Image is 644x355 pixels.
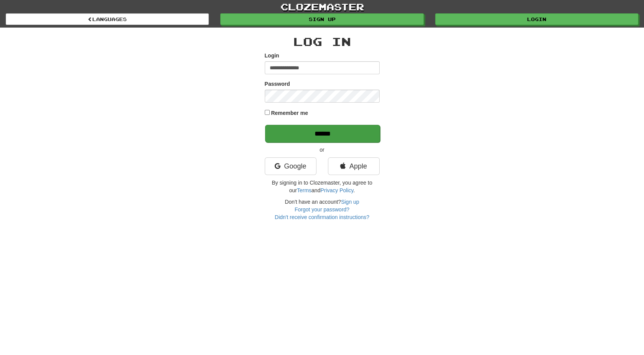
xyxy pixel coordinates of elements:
a: Terms [297,187,311,193]
label: Password [265,80,290,88]
p: By signing in to Clozemaster, you agree to our and . [265,179,380,194]
a: Languages [6,13,209,25]
a: Privacy Policy [320,187,353,193]
a: Sign up [220,13,423,25]
a: Didn't receive confirmation instructions? [275,214,369,220]
p: or [265,146,380,154]
div: Don't have an account? [265,198,380,221]
a: Apple [328,157,380,175]
a: Forgot your password? [295,206,349,213]
label: Remember me [271,109,308,117]
a: Sign up [341,199,359,205]
label: Login [265,52,279,59]
h2: Log In [265,35,380,48]
a: Google [265,157,316,175]
a: Login [435,13,638,25]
